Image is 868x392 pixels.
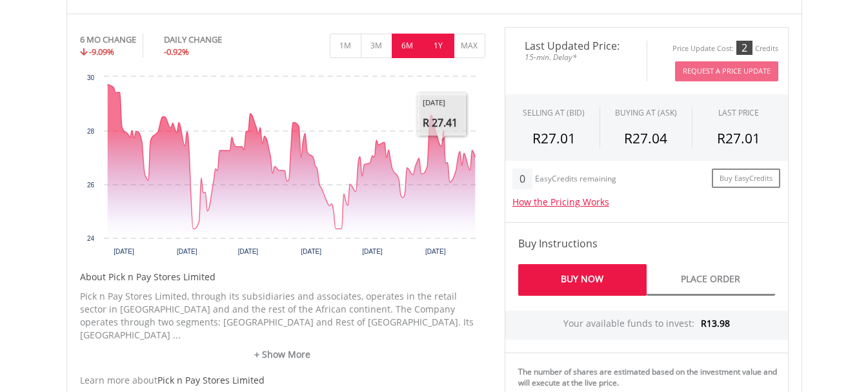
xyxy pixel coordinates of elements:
span: Pick n Pay Stores Limited [157,374,265,386]
a: Buy Now [518,264,647,296]
div: LAST PRICE [718,107,759,118]
h5: About Pick n Pay Stores Limited [80,271,485,284]
span: 15-min. Delay* [515,51,637,63]
button: 1Y [423,34,454,58]
a: How the Pricing Works [512,196,609,208]
div: Your available funds to invest: [505,311,788,340]
text: [DATE] [362,248,383,255]
button: 3M [361,34,392,58]
div: DAILY CHANGE [164,34,265,46]
text: 26 [86,181,94,189]
span: -0.92% [164,46,189,57]
text: 24 [86,235,94,242]
text: [DATE] [114,248,134,255]
a: Place Order [647,264,775,296]
div: EasyCredits remaining [535,174,616,185]
div: 6 MO CHANGE [80,34,136,46]
span: R27.01 [532,129,576,147]
span: BUYING AT (ASK) [615,107,677,118]
svg: Interactive chart [80,70,485,264]
span: R27.01 [717,129,760,147]
span: R13.98 [701,317,730,329]
button: Request A Price Update [675,61,778,81]
div: 2 [736,41,752,55]
p: Pick n Pay Stores Limited, through its subsidiaries and associates, operates in the retail sector... [80,290,485,342]
div: Credits [755,44,778,54]
div: 0 [512,169,532,189]
span: -9.09% [89,46,114,57]
button: 1M [330,34,361,58]
span: R27.04 [624,129,667,147]
div: SELLING AT (BID) [523,107,585,118]
text: [DATE] [237,248,258,255]
text: [DATE] [425,248,445,255]
text: [DATE] [301,248,321,255]
div: The number of shares are estimated based on the investment value and will execute at the live price. [518,366,783,388]
div: Price Update Cost: [672,44,734,54]
button: 6M [392,34,423,58]
h4: Buy Instructions [518,236,775,251]
span: Last Updated Price: [515,41,637,51]
div: Learn more about [80,374,485,387]
text: 30 [86,74,94,81]
button: MAX [454,34,485,58]
text: 28 [86,128,94,135]
text: [DATE] [177,248,197,255]
a: + Show More [80,348,485,361]
div: Chart. Highcharts interactive chart. [80,70,485,264]
a: Buy EasyCredits [712,169,780,189]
